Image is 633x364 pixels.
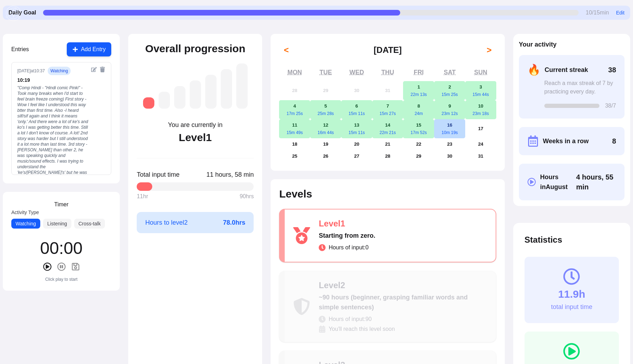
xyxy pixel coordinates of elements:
[403,150,434,162] button: August 29, 2025
[519,40,625,49] h2: Your activity
[434,130,465,135] div: 10m 19s
[310,150,341,162] button: August 26, 2025
[487,44,492,56] span: >
[465,119,496,138] button: August 17, 2025
[616,9,625,16] button: Edit
[474,69,487,76] abbr: Sunday
[465,138,496,150] button: August 24, 2025
[403,130,434,135] div: 17m 52s
[372,150,403,162] button: August 28, 2025
[323,122,329,128] abbr: August 12, 2025
[416,153,421,159] abbr: August 29, 2025
[279,138,310,150] button: August 18, 2025
[544,79,616,96] div: Reach a max streak of 7 by practicing every day.
[40,240,83,257] div: 00 : 00
[137,170,179,180] span: Total input time
[355,103,358,109] abbr: August 6, 2025
[612,136,616,146] span: 8
[341,119,372,138] button: August 13, 202515m 11s
[206,170,254,180] span: Click to toggle between decimal and time format
[372,119,403,138] button: August 14, 202522m 21s
[478,126,483,131] abbr: August 17, 2025
[372,81,403,100] button: July 31, 2025
[319,231,487,241] div: Starting from zero.
[403,81,434,100] button: August 1, 202522m 13s
[279,130,310,135] div: 15m 49s
[279,119,310,138] button: August 11, 202515m 49s
[576,172,616,192] span: Click to toggle between decimal and time format
[341,150,372,162] button: August 27, 2025
[381,69,394,76] abbr: Thursday
[447,153,452,159] abbr: August 30, 2025
[236,63,248,109] div: Level 7: ~2,625 hours (near-native, understanding most media and conversations fluently)
[403,92,434,97] div: 22m 13s
[310,81,341,100] button: July 29, 2025
[11,219,40,229] button: Watching
[310,119,341,138] button: August 12, 202516m 44s
[3,3,24,24] img: menu
[329,315,372,323] span: Hours of input: 90
[137,192,148,201] span: 11 hr
[341,100,372,119] button: August 6, 202515m 11s
[279,111,310,116] div: 17m 25s
[279,188,496,200] h2: Levels
[145,42,245,55] h2: Overall progression
[385,122,390,128] abbr: August 14, 2025
[354,141,359,147] abbr: August 20, 2025
[465,92,496,97] div: 15m 44s
[319,280,487,291] div: Level 2
[48,67,71,75] span: watching
[434,111,465,116] div: 23m 12s
[478,153,483,159] abbr: August 31, 2025
[43,219,71,229] button: Listening
[551,302,592,312] div: total input time
[448,84,451,90] abbr: August 2, 2025
[540,172,576,192] span: Hours in August
[143,97,154,109] div: Level 1: Starting from zero.
[447,122,452,128] abbr: August 16, 2025
[465,150,496,162] button: August 31, 2025
[385,141,390,147] abbr: August 21, 2025
[67,42,111,56] button: Add Entry
[168,120,223,130] div: You are currently in
[74,219,105,229] button: Cross-talk
[288,69,302,76] abbr: Monday
[386,103,389,109] abbr: August 7, 2025
[11,209,111,216] label: Activity Type
[11,45,29,54] h3: Entries
[434,119,465,138] button: August 16, 202510m 19s
[605,102,616,110] span: 38 /7
[324,103,327,109] abbr: August 5, 2025
[478,103,483,109] abbr: August 10, 2025
[174,86,185,109] div: Level 3: ~260 hours (low intermediate, understanding simple conversations)
[414,69,424,76] abbr: Friday
[100,67,105,72] button: Delete entry
[478,141,483,147] abbr: August 24, 2025
[319,69,332,76] abbr: Tuesday
[17,77,88,84] div: 10 : 19
[319,218,487,229] div: Level 1
[17,85,88,204] div: " Comp Hindi - "Hindi comic Pinki" - Took many breaks when I'd start to feel brain freeze coming)...
[349,69,364,76] abbr: Wednesday
[341,130,372,135] div: 15m 11s
[54,200,68,209] h3: Timer
[416,122,421,128] abbr: August 15, 2025
[482,43,496,57] button: >
[354,153,359,159] abbr: August 27, 2025
[279,100,310,119] button: August 4, 202517m 25s
[310,111,341,116] div: 25m 28s
[329,243,368,252] span: Hours of input: 0
[292,122,297,128] abbr: August 11, 2025
[91,67,97,72] button: Edit entry
[279,150,310,162] button: August 25, 2025
[190,80,201,109] div: Level 4: ~525 hours (intermediate, understanding more complex conversations)
[434,138,465,150] button: August 23, 2025
[292,141,297,147] abbr: August 18, 2025
[448,103,451,109] abbr: August 9, 2025
[145,218,188,227] span: Hours to level 2
[543,136,589,146] span: Weeks in a row
[310,100,341,119] button: August 5, 202525m 28s
[223,218,245,227] span: 78.0 hrs
[545,65,588,75] span: Current streak
[418,84,420,90] abbr: August 1, 2025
